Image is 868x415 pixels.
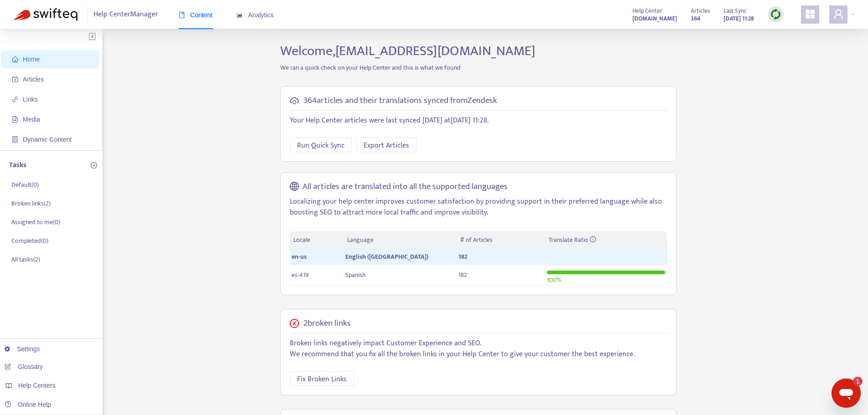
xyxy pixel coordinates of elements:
strong: 364 [691,14,700,24]
span: Home [23,56,40,63]
span: English ([GEOGRAPHIC_DATA]) [345,251,428,262]
p: Tasks [9,160,26,171]
h5: 2 broken links [303,318,351,329]
span: book [179,12,185,18]
button: Export Articles [356,138,416,152]
p: Broken links negatively impact Customer Experience and SEO. We recommend that you fix all the bro... [290,338,667,360]
span: es-419 [292,270,308,280]
span: Last Sync [724,6,747,16]
img: Swifteq [14,8,77,21]
span: appstore [805,9,816,20]
span: container [12,136,18,143]
span: 100 % [547,275,561,285]
button: Fix Broken Links [290,371,354,386]
span: Run Quick Sync [297,140,344,151]
a: Settings [5,345,40,353]
a: Online Help [5,401,51,408]
span: Export Articles [364,140,409,151]
span: 182 [458,270,467,280]
h5: All articles are translated into all the supported languages [303,182,508,192]
th: Locale [290,231,344,249]
div: Translate Ratio [549,235,663,245]
span: close-circle [290,319,299,328]
span: user [833,9,844,20]
p: Broken links ( 2 ) [11,199,51,208]
span: Welcome, [EMAIL_ADDRESS][DOMAIN_NAME] [280,40,535,62]
span: account-book [12,76,18,82]
span: Links [23,96,38,103]
p: Assigned to me ( 0 ) [11,217,60,227]
th: Language [344,231,457,249]
th: # of Articles [457,231,544,249]
p: Localizing your help center improves customer satisfaction by providing support in their preferre... [290,196,667,218]
a: [DOMAIN_NAME] [632,13,677,24]
span: plus-circle [91,162,97,169]
span: Articles [691,6,710,16]
span: Media [23,116,40,123]
p: All tasks ( 2 ) [11,255,40,264]
span: Content [179,11,213,19]
h5: 364 articles and their translations synced from Zendesk [303,96,497,106]
span: cloud-sync [290,96,299,105]
p: Completed ( 0 ) [11,236,48,246]
span: Articles [23,76,44,83]
a: Glossary [5,363,43,370]
p: Default ( 0 ) [11,180,39,190]
span: en-us [292,251,307,262]
img: sync.dc5367851b00ba804db3.png [770,9,781,20]
iframe: Number of unread messages [844,377,863,386]
strong: [DATE] 11:28 [724,14,754,24]
span: Analytics [236,11,274,19]
span: 182 [458,251,467,262]
p: Your Help Center articles were last synced [DATE] at [DATE] 11:28 . [290,115,667,126]
span: Help Centers [18,382,56,389]
span: global [290,182,299,192]
span: Help Center Manager [93,6,158,23]
span: area-chart [236,12,243,18]
span: link [12,96,18,102]
iframe: Button to launch messaging window, 1 unread message [832,379,861,408]
button: Run Quick Sync [290,138,352,152]
span: Spanish [345,270,366,280]
span: home [12,56,18,62]
span: Help Center [632,6,663,16]
span: Dynamic Content [23,136,72,143]
span: file-image [12,116,18,123]
span: Fix Broken Links [297,374,347,385]
p: We ran a quick check on your Help Center and this is what we found [273,63,683,72]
